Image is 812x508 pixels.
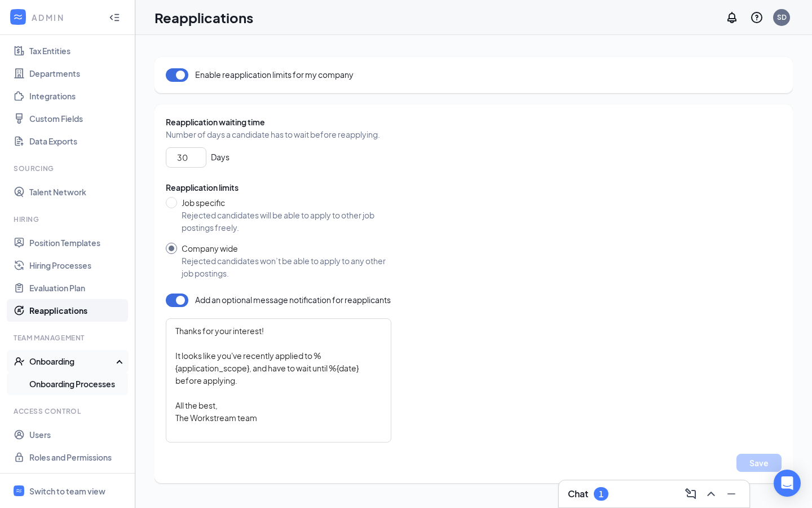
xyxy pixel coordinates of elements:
div: Switch to team view [29,485,105,497]
span: Add an optional message notification for reapplicants [195,295,391,305]
div: ADMIN [32,12,99,23]
span: Number of days a candidate has to wait before reapplying. [166,128,782,141]
a: Roles and Permissions [29,446,126,468]
a: Onboarding Processes [29,373,126,395]
h3: Chat [568,488,588,500]
div: Sourcing [14,164,123,173]
a: Users [29,423,126,446]
svg: ComposeMessage [684,487,698,501]
div: 1 [599,489,603,499]
svg: WorkstreamLogo [12,11,24,23]
span: Job specific [182,196,225,209]
button: Minimize [722,485,740,503]
a: Departments [29,62,126,85]
svg: Collapse [109,12,120,23]
button: ChevronUp [702,485,720,503]
div: Hiring [14,214,123,224]
button: Save [736,454,782,472]
a: Integrations [29,85,126,107]
span: Days [211,152,230,162]
textarea: Thanks for your interest! It looks like you've recently applied to %{application_scope}, and have... [166,318,391,443]
input: 30 [171,149,206,166]
a: Talent Network [29,181,126,203]
svg: ChevronUp [704,487,718,501]
span: Reapplication limits [166,181,782,194]
div: SD [777,12,787,22]
div: Access control [14,406,123,416]
a: Custom Fields [29,107,126,130]
span: Rejected candidates won’t be able to apply to any other job postings. [182,255,386,279]
svg: Notifications [725,11,739,24]
button: ComposeMessage [682,485,700,503]
span: Enable reapplication limits for my company [195,69,354,80]
svg: UserCheck [14,356,25,367]
div: Open Intercom Messenger [774,470,801,497]
div: Onboarding [29,356,116,367]
a: Tax Entities [29,40,126,62]
svg: WorkstreamLogo [15,487,23,494]
span: Rejected candidates will be able to apply to other job postings freely. [182,209,386,234]
h1: Reapplications [155,8,253,27]
span: Reapplication waiting time [166,116,782,128]
a: Position Templates [29,231,126,254]
div: Team Management [14,333,123,343]
svg: QuestionInfo [750,11,764,24]
a: Reapplications [29,299,126,322]
a: Evaluation Plan [29,277,126,299]
a: Data Exports [29,130,126,152]
a: Hiring Processes [29,254,126,277]
span: Company wide [182,242,238,255]
svg: Minimize [725,487,738,501]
